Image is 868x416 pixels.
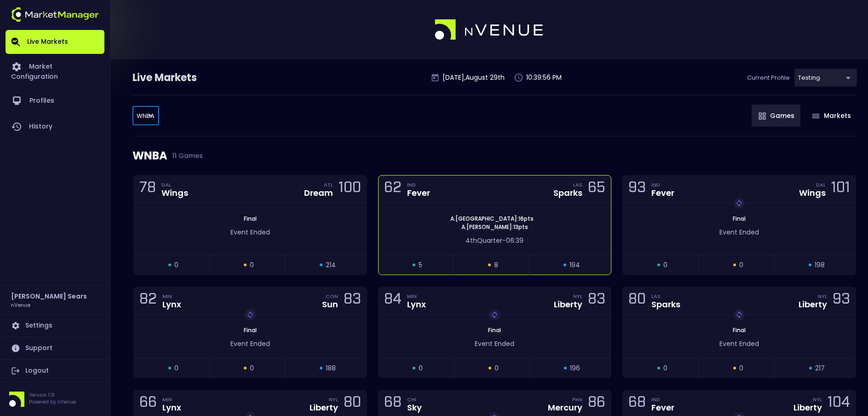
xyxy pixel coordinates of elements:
button: Markets [805,105,857,127]
div: PHX [572,396,582,403]
div: 78 [139,181,156,198]
div: testing [794,69,857,87]
div: NYL [818,293,827,300]
div: Liberty [793,404,822,412]
div: IND [651,181,674,188]
span: 11 Games [167,152,203,159]
div: Lynx [162,300,181,309]
p: Current Profile [747,73,790,82]
div: 101 [831,181,850,198]
span: A . [PERSON_NAME] : 13 pts [459,223,531,231]
span: 217 [815,363,825,373]
div: MIN [162,396,181,403]
span: 196 [570,363,580,373]
div: Lynx [407,300,426,309]
div: Sparks [553,189,582,197]
div: NYL [573,293,582,300]
h2: [PERSON_NAME] Sears [11,291,87,301]
div: testing [132,106,159,125]
span: 188 [326,363,336,373]
span: 06:39 [506,236,523,245]
div: Wings [799,189,826,197]
button: Games [752,105,800,127]
div: 62 [384,181,402,198]
span: - [502,236,506,245]
img: replayImg [491,311,498,318]
span: Event Ended [230,228,270,237]
p: 10:39:56 PM [526,73,562,82]
div: 93 [628,181,646,198]
span: 194 [569,260,580,270]
span: 0 [739,260,743,270]
span: Final [730,215,748,223]
div: 65 [588,181,605,198]
p: Powered by nVenue [29,398,76,405]
p: [DATE] , August 29 th [443,73,505,82]
div: Mercury [548,404,582,412]
span: 8 [494,260,498,270]
div: LAS [573,181,582,188]
div: IND [651,396,674,403]
div: 80 [628,292,646,309]
div: Sky [407,404,422,412]
div: Liberty [554,300,582,309]
span: Event Ended [719,228,759,237]
div: Lynx [162,404,181,412]
div: DAL [816,181,826,188]
div: Sun [322,300,338,309]
span: Event Ended [475,339,514,348]
div: 68 [384,395,402,412]
div: WNBA [132,136,857,175]
span: 0 [250,260,254,270]
span: 214 [326,260,336,270]
img: replayImg [247,311,254,318]
div: Liberty [799,300,827,309]
span: 0 [419,363,423,373]
div: 104 [828,395,850,412]
div: Live Markets [132,70,245,85]
div: MIN [407,293,426,300]
span: 0 [250,363,254,373]
div: Version 1.31Powered by nVenue [6,392,104,407]
span: Final [730,326,748,334]
img: replayImg [736,199,743,207]
div: 93 [833,292,850,309]
span: 0 [174,260,178,270]
div: 100 [339,181,361,198]
div: Liberty [310,404,338,412]
span: 4th Quarter [466,236,502,245]
div: CON [326,293,338,300]
a: Profiles [6,88,104,114]
img: logo [435,19,544,41]
span: 0 [174,363,178,373]
div: 83 [588,292,605,309]
h3: nVenue [11,301,30,308]
div: Wings [161,189,188,197]
div: DAL [161,181,188,188]
div: 83 [344,292,361,309]
div: CHI [407,396,422,403]
span: Event Ended [719,339,759,348]
span: 0 [663,260,667,270]
div: Fever [651,189,674,197]
a: Support [6,337,104,359]
img: gameIcon [812,114,820,118]
div: 86 [588,395,605,412]
span: A . [GEOGRAPHIC_DATA] : 16 pts [448,215,536,223]
span: Final [241,215,259,223]
div: Fever [651,404,674,412]
a: Logout [6,360,104,382]
div: Fever [407,189,430,197]
div: 66 [139,395,157,412]
div: 80 [344,395,361,412]
a: Market Configuration [6,54,104,88]
a: Live Markets [6,30,104,54]
div: LAS [651,293,680,300]
div: ATL [324,181,333,188]
span: Event Ended [230,339,270,348]
img: replayImg [736,311,743,318]
p: Version 1.31 [29,392,76,398]
span: 5 [419,260,422,270]
span: 0 [663,363,667,373]
img: logo [11,7,99,22]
